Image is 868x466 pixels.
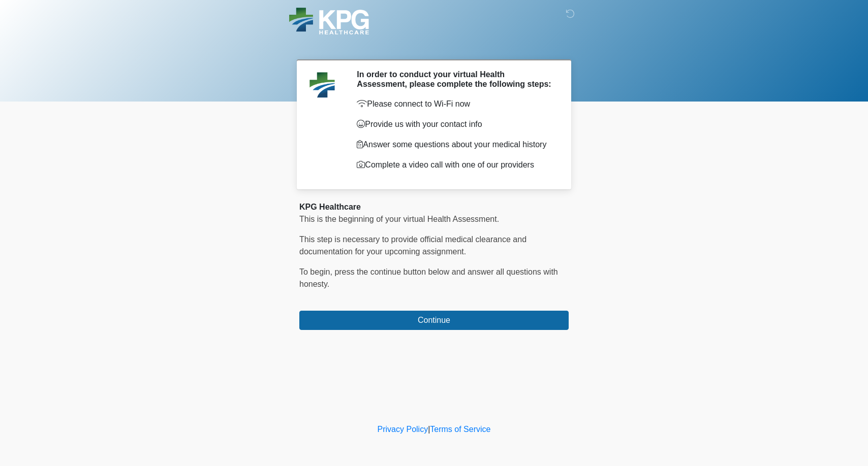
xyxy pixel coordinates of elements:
span: This is the beginning of your virtual Health Assessment. [299,215,499,223]
h2: In order to conduct your virtual Health Assessment, please complete the following steps: [357,70,553,89]
img: Agent Avatar [307,70,337,100]
div: KPG Healthcare [299,201,569,213]
span: This step is necessary to provide official medical clearance and documentation for your upcoming ... [299,235,526,256]
a: Terms of Service [430,425,490,434]
a: Privacy Policy [378,425,428,434]
a: | [428,425,430,434]
p: Provide us with your contact info [357,118,553,130]
button: Continue [299,311,569,330]
p: Complete a video call with one of our providers [357,159,553,171]
span: To begin, ﻿﻿﻿﻿﻿﻿﻿﻿﻿﻿﻿﻿﻿﻿﻿﻿﻿press the continue button below and answer all questions with honesty. [299,268,558,288]
h1: ‎ ‎ ‎ [292,37,576,55]
p: Answer some questions about your medical history [357,139,553,151]
p: Please connect to Wi-Fi now [357,98,553,110]
img: KPG Healthcare Logo [289,8,369,35]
